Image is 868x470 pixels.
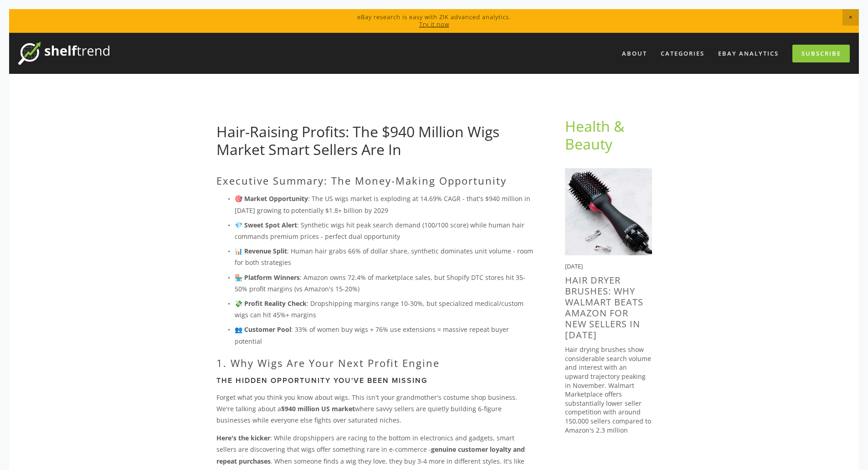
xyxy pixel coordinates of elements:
[235,325,291,334] strong: 👥 Customer Pool
[235,272,536,294] p: : Amazon owns 72.4% of marketplace sales, but Shopify DTC stores hit 35-50% profit margins (vs Am...
[216,434,270,442] strong: Here's the kicker
[565,274,643,341] a: Hair Dryer Brushes: Why Walmart Beats Amazon for New Sellers in [DATE]
[235,299,307,308] strong: 💸 Profit Reality Check
[216,175,536,186] h2: Executive Summary: The Money-Making Opportunity
[565,168,652,255] img: Hair Dryer Brushes: Why Walmart Beats Amazon for New Sellers in 2025
[235,245,536,268] p: : Human hair grabs 66% of dollar share, synthetic dominates unit volume - room for both strategies
[419,20,449,28] a: Try it now
[616,46,653,61] a: About
[792,45,850,62] a: Subscribe
[235,247,287,255] strong: 📊 Revenue Split
[842,9,859,26] span: Close Announcement
[235,219,536,242] p: : Synthetic wigs hit peak search demand (100/100 score) while human hair commands premium prices ...
[281,404,355,413] strong: $940 million US market
[216,357,536,369] h2: 1. Why Wigs Are Your Next Profit Engine
[712,46,785,61] a: eBay Analytics
[216,122,499,159] a: Hair-Raising Profits: The $940 Million Wigs Market Smart Sellers Are In
[235,194,308,203] strong: 🎯 Market Opportunity
[565,345,652,434] p: Hair drying brushes show considerable search volume and interest with an upward trajectory peakin...
[655,46,710,61] div: Categories
[216,392,536,426] p: Forget what you think you know about wigs. This isn't your grandmother's costume shop business. W...
[216,376,536,385] h3: The Hidden Opportunity You've Been Missing
[565,262,583,270] time: [DATE]
[235,298,536,320] p: : Dropshipping margins range 10-30%, but specialized medical/custom wigs can hit 45%+ margins
[216,445,527,465] strong: genuine customer loyalty and repeat purchases
[235,273,300,282] strong: 🏪 Platform Winners
[235,324,536,346] p: : 33% of women buy wigs + 76% use extensions = massive repeat buyer potential
[18,42,109,65] img: ShelfTrend
[235,193,536,216] p: : The US wigs market is exploding at 14.69% CAGR - that's $940 million in [DATE] growing to poten...
[565,116,628,153] a: Health & Beauty
[235,221,297,229] strong: 💎 Sweet Spot Alert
